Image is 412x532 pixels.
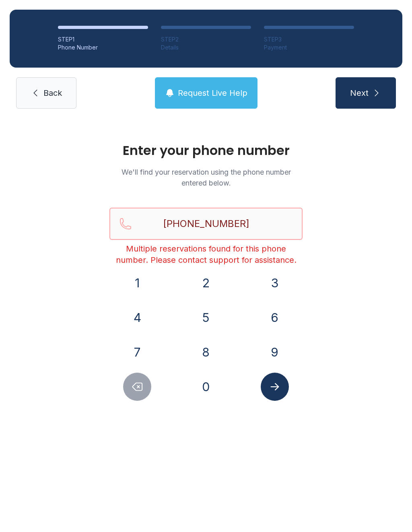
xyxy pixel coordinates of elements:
[264,35,354,43] div: STEP 3
[123,338,151,366] button: 7
[123,269,151,297] button: 1
[109,243,303,266] div: Multiple reservations found for this phone number. Please contact support for assistance.
[123,303,151,332] button: 4
[109,167,303,188] p: We'll find your reservation using the phone number entered below.
[43,87,62,99] span: Back
[109,144,303,157] h1: Enter your phone number
[350,87,369,99] span: Next
[261,373,289,401] button: Submit lookup form
[192,303,220,332] button: 5
[192,338,220,366] button: 8
[261,303,289,332] button: 6
[161,43,251,52] div: Details
[261,269,289,297] button: 3
[261,338,289,366] button: 9
[58,43,148,52] div: Phone Number
[192,373,220,401] button: 0
[123,373,151,401] button: Delete number
[109,208,303,240] input: Reservation phone number
[192,269,220,297] button: 2
[58,35,148,43] div: STEP 1
[264,43,354,52] div: Payment
[161,35,251,43] div: STEP 2
[178,87,247,99] span: Request Live Help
